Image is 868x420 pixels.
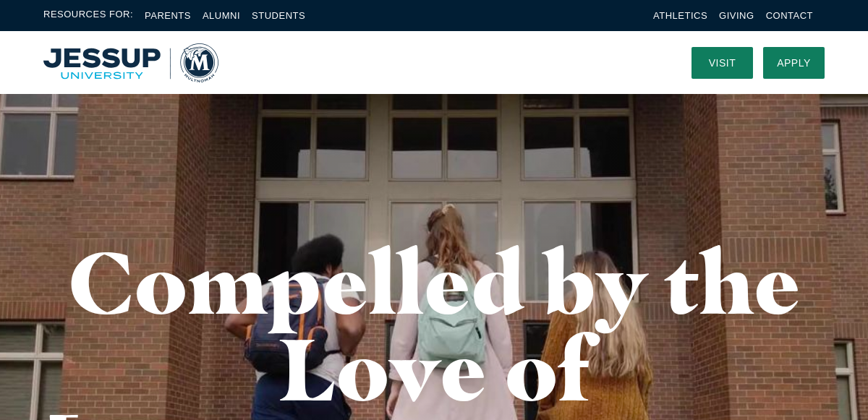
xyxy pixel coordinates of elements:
a: Athletics [653,10,707,21]
a: Students [252,10,305,21]
a: Home [43,43,218,82]
span: Resources For: [43,7,133,24]
a: Contact [766,10,813,21]
img: Multnomah University Logo [43,43,218,82]
a: Visit [692,47,753,79]
a: Alumni [203,10,240,21]
a: Giving [719,10,754,21]
a: Apply [763,47,825,79]
a: Parents [145,10,191,21]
